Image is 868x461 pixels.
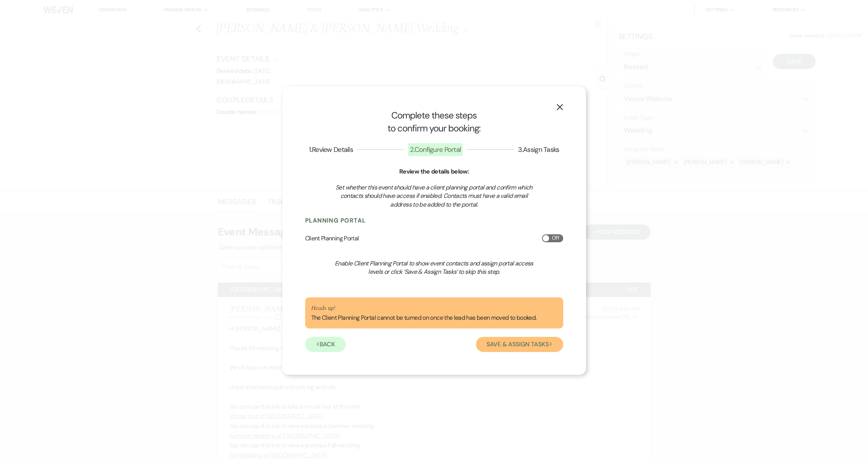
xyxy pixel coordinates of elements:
[408,143,463,156] span: 2 . Configure Portal
[305,167,563,176] h6: Review the details below:
[331,183,537,209] h3: Set whether this event should have a client planning portal and confirm which contacts should hav...
[311,303,537,322] div: The Client Planning Portal cannot be turned on once the lead has been moved to booked.
[311,303,537,313] p: Heads up!
[305,216,563,225] h4: Planning Portal
[552,233,559,243] span: Off
[518,145,559,154] span: 3 . Assign Tasks
[404,146,466,153] button: 2.Configure Portal
[305,146,357,153] button: 1.Review Details
[476,337,563,352] button: Save & Assign Tasks
[305,234,359,243] h6: Client Planning Portal
[331,252,537,290] h3: Enable Client Planning Portal to show event contacts and assign portal access levels or click ‘Sa...
[309,145,353,154] span: 1 . Review Details
[514,146,563,153] button: 3.Assign Tasks
[305,337,346,352] button: Back
[305,109,563,134] h1: Complete these steps to confirm your booking:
